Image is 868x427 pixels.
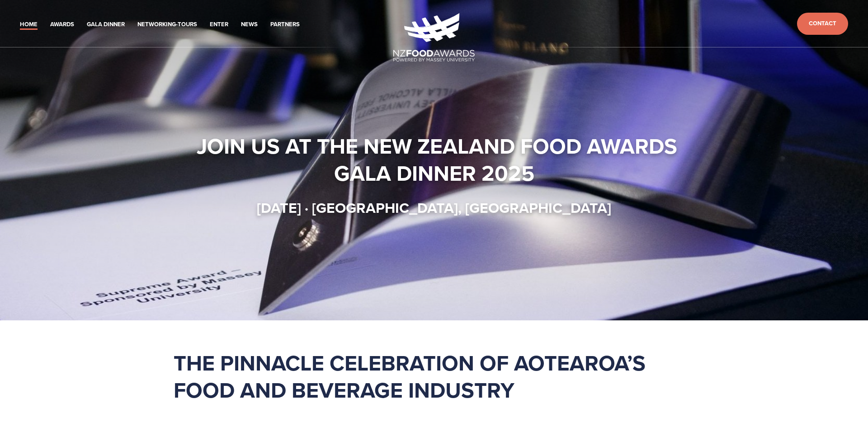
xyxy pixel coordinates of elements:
a: Partners [270,19,300,30]
a: Enter [210,19,228,30]
a: Gala Dinner [87,19,125,30]
a: Awards [50,19,74,30]
a: Contact [797,13,848,35]
a: News [241,19,258,30]
a: Home [20,19,38,30]
strong: Join us at the New Zealand Food Awards Gala Dinner 2025 [197,130,683,189]
h1: The pinnacle celebration of Aotearoa’s food and beverage industry [174,349,694,404]
a: Networking-Tours [137,19,197,30]
strong: [DATE] · [GEOGRAPHIC_DATA], [GEOGRAPHIC_DATA] [257,197,611,218]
